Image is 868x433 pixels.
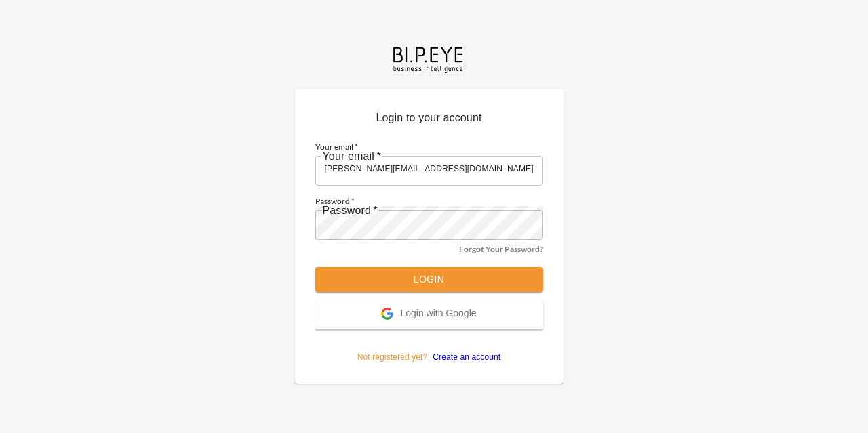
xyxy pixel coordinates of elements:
[315,196,543,206] label: Password
[315,110,543,131] p: Login to your account
[315,142,543,152] label: Your email
[400,308,476,321] span: Login with Google
[391,43,468,74] img: bipeye-logo
[315,267,543,292] button: Login
[459,244,543,254] a: Forgot Your Password?
[315,329,543,363] p: Not registered yet?
[427,352,500,362] a: Create an account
